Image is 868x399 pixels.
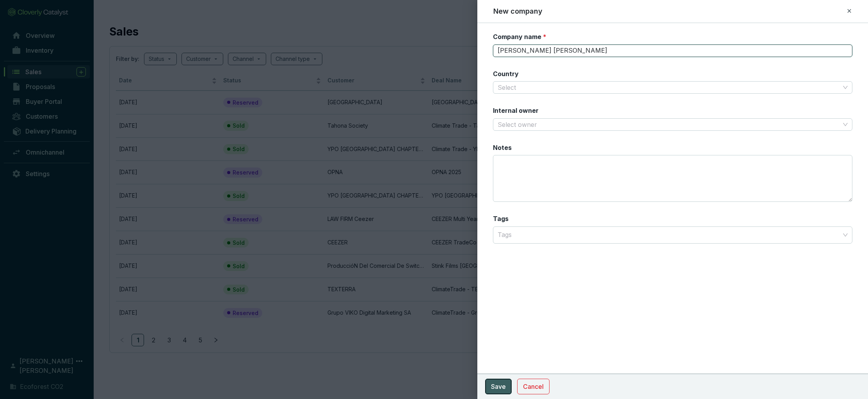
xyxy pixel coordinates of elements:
[523,382,544,391] span: Cancel
[493,32,546,41] label: Company name
[493,6,542,16] h2: New company
[517,379,550,394] button: Cancel
[491,382,506,391] span: Save
[493,214,509,223] label: Tags
[493,143,512,152] label: Notes
[493,106,539,115] label: Internal owner
[485,379,512,394] button: Save
[493,69,519,78] label: Country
